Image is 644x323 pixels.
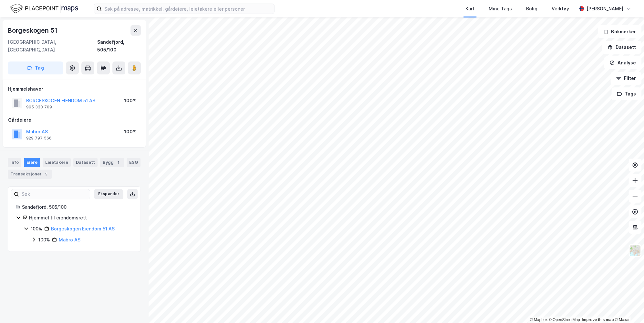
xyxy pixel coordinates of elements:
button: Datasett [602,41,641,54]
div: Leietakere [43,158,71,167]
div: [PERSON_NAME] [587,5,623,13]
div: Transaksjoner [8,170,52,179]
div: Verktøy [552,5,569,13]
iframe: Chat Widget [612,292,644,323]
button: Ekspander [94,189,123,199]
div: Sandefjord, 505/100 [97,38,141,54]
div: ESG [127,158,140,167]
img: logo.f888ab2527a4732fd821a326f86c7f29.svg [10,3,78,14]
div: Bolig [526,5,537,13]
button: Filter [610,72,641,85]
div: 100% [124,128,137,136]
div: Sandefjord, 505/100 [22,203,133,211]
a: Mabro AS [59,237,80,242]
div: Eiere [24,158,40,167]
div: 5 [43,171,49,177]
div: 995 330 709 [26,105,52,110]
div: 929 797 566 [26,136,52,141]
button: Tag [8,61,63,74]
div: Bygg [100,158,124,167]
img: Z [629,244,641,257]
div: 100% [38,236,50,244]
div: Hjemmel til eiendomsrett [29,214,133,222]
div: 1 [115,159,121,166]
div: 100% [124,97,137,105]
input: Søk på adresse, matrikkel, gårdeiere, leietakere eller personer [102,4,274,14]
div: Hjemmelshaver [8,85,140,93]
button: Analyse [604,56,641,69]
div: 100% [31,225,42,233]
div: Info [8,158,21,167]
a: Borgeskogen Eiendom 51 AS [51,226,115,231]
button: Tags [611,87,641,100]
div: Gårdeiere [8,116,140,124]
input: Søk [19,189,90,199]
div: Mine Tags [489,5,512,13]
div: Kontrollprogram for chat [612,292,644,323]
a: Mapbox [530,317,547,322]
div: [GEOGRAPHIC_DATA], [GEOGRAPHIC_DATA] [8,38,97,54]
a: Improve this map [582,317,614,322]
a: OpenStreetMap [549,317,580,322]
div: Datasett [73,158,98,167]
div: Borgeskogen 51 [8,25,59,36]
div: Kart [465,5,474,13]
button: Bokmerker [598,25,641,38]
